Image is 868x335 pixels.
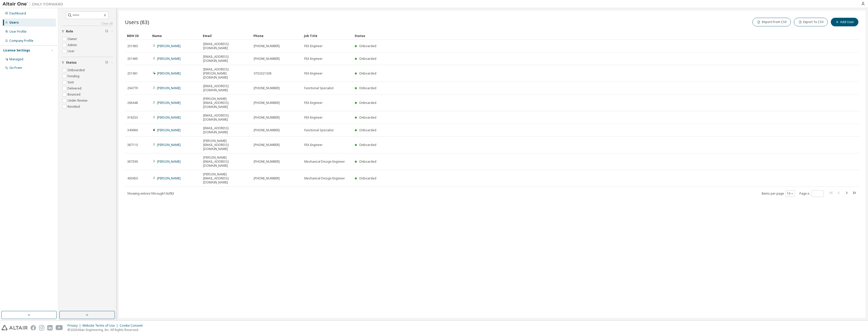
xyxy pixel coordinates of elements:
[127,86,138,90] span: 294770
[157,101,181,105] a: [PERSON_NAME]
[127,32,148,40] div: MDH ID
[304,32,351,40] div: Job Title
[254,160,280,164] span: [PHONE_NUMBER]
[254,143,280,147] span: [PHONE_NUMBER]
[359,57,376,61] span: Onboarded
[9,57,23,61] div: Managed
[359,44,376,48] span: Onboarded
[254,101,280,105] span: [PHONE_NUMBER]
[68,42,78,48] label: Admin
[157,71,181,76] a: [PERSON_NAME]
[304,57,323,61] span: FEA Engineer
[68,324,82,328] div: Privacy
[127,128,138,132] span: 349960
[127,71,138,76] span: 251961
[304,101,323,105] span: FEA Engineer
[39,325,44,330] img: instagram.svg
[359,143,376,147] span: Onboarded
[787,192,794,196] button: 10
[203,55,249,63] span: [EMAIL_ADDRESS][DOMAIN_NAME]
[66,61,77,65] span: Status
[68,36,78,42] label: Owner
[61,57,113,68] button: Status
[254,57,280,61] span: [PHONE_NUMBER]
[304,176,345,180] span: Mechanical Design Engineer
[203,114,249,122] span: [EMAIL_ADDRESS][DOMAIN_NAME]
[304,86,334,90] span: Functional Specialist
[254,86,280,90] span: [PHONE_NUMBER]
[31,325,36,330] img: facebook.svg
[203,156,249,168] span: [PERSON_NAME][EMAIL_ADDRESS][DOMAIN_NAME]
[203,139,249,151] span: [PERSON_NAME][EMAIL_ADDRESS][DOMAIN_NAME]
[304,71,323,76] span: FEA Engineer
[304,44,323,48] span: FEA Engineer
[203,172,249,184] span: [PERSON_NAME][EMAIL_ADDRESS][DOMAIN_NAME]
[3,48,30,52] div: License Settings
[68,48,76,54] label: User
[157,143,181,147] a: [PERSON_NAME]
[254,176,280,180] span: [PHONE_NUMBER]
[120,324,146,328] div: Cookie Consent
[304,116,323,120] span: FEA Engineer
[304,128,334,132] span: Functional Specialist
[68,104,81,110] label: Revoked
[61,22,113,26] a: Clear all
[355,32,833,40] div: Status
[61,26,113,37] button: Role
[831,18,858,26] button: Add User
[359,101,376,105] span: Onboarded
[359,86,376,90] span: Onboarded
[304,160,345,164] span: Mechanical Design Engineer
[127,176,138,180] span: 400450
[752,18,791,26] button: Import From CSV
[68,85,82,91] label: Delivered
[203,84,249,92] span: [EMAIL_ADDRESS][DOMAIN_NAME]
[157,176,181,180] a: [PERSON_NAME]
[68,79,75,85] label: Sent
[68,91,81,98] label: Bounced
[359,128,376,132] span: Onboarded
[304,143,323,147] span: FEA Engineer
[254,71,271,76] span: 0732321338
[2,325,28,330] img: altair_logo.svg
[359,159,376,164] span: Onboarded
[152,32,199,40] div: Name
[254,44,280,48] span: [PHONE_NUMBER]
[9,66,22,70] div: On Prem
[125,18,149,26] span: Users (83)
[127,101,138,105] span: 266448
[127,57,138,61] span: 251965
[68,67,86,73] label: Onboarded
[799,190,824,197] span: Page n.
[762,190,795,197] span: Items per page
[56,325,63,330] img: youtube.svg
[359,115,376,120] span: Onboarded
[203,32,249,40] div: Email
[157,128,181,132] a: [PERSON_NAME]
[157,115,181,120] a: [PERSON_NAME]
[105,61,108,65] span: Clear filter
[794,18,828,26] button: Export To CSV
[68,328,146,332] p: © 2025 Altair Engineering, Inc. All Rights Reserved.
[68,73,80,79] label: Pending
[127,116,138,120] span: 318253
[127,160,138,164] span: 387390
[203,67,249,80] span: [EMAIL_ADDRESS][PERSON_NAME][DOMAIN_NAME]
[105,29,108,33] span: Clear filter
[127,44,138,48] span: 251963
[203,126,249,134] span: [EMAIL_ADDRESS][DOMAIN_NAME]
[157,57,181,61] a: [PERSON_NAME]
[253,32,300,40] div: Phone
[47,325,53,330] img: linkedin.svg
[359,176,376,180] span: Onboarded
[68,98,88,104] label: Under Review
[3,2,66,7] img: Altair One
[157,44,181,48] a: [PERSON_NAME]
[157,159,181,164] a: [PERSON_NAME]
[9,39,33,43] div: Company Profile
[254,116,280,120] span: [PHONE_NUMBER]
[9,11,26,15] div: Dashboard
[203,42,249,50] span: [EMAIL_ADDRESS][DOMAIN_NAME]
[359,71,376,76] span: Onboarded
[127,143,138,147] span: 387110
